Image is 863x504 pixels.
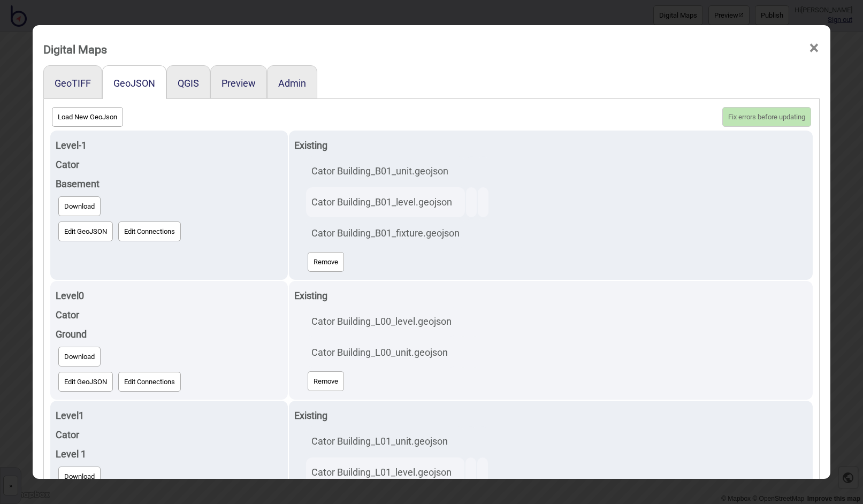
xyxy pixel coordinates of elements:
button: QGIS [178,78,199,89]
button: Download [58,467,101,486]
div: Cator [56,306,283,325]
button: Edit GeoJSON [58,222,113,241]
button: Remove [308,371,344,391]
button: Download [58,347,101,366]
td: Cator Building_L00_level.geojson [306,307,457,337]
div: Level 1 [56,445,283,464]
td: Cator Building_L01_unit.geojson [306,426,464,456]
button: Preview [222,78,256,89]
div: Level -1 [56,136,283,155]
button: Fix errors before updating [722,107,811,127]
td: Cator Building_B01_fixture.geojson [306,218,465,248]
a: Edit Connections [116,219,184,244]
span: × [808,30,820,66]
button: Download [58,196,101,216]
strong: Existing [294,410,327,421]
strong: Existing [294,290,327,301]
div: Cator [56,425,283,445]
button: Edit Connections [118,372,181,392]
button: Edit Connections [118,222,181,241]
td: Cator Building_L01_level.geojson [306,457,464,487]
td: Cator Building_B01_level.geojson [306,187,465,217]
a: Edit Connections [116,369,184,394]
div: Ground [56,325,283,344]
button: Edit GeoJSON [58,372,113,392]
button: Remove [308,252,344,272]
button: Admin [278,78,306,89]
div: Level 0 [56,286,283,306]
div: Digital Maps [43,38,107,61]
td: Cator Building_L00_unit.geojson [306,338,457,368]
div: Level 1 [56,406,283,425]
div: Cator [56,155,283,174]
button: Load New GeoJson [52,107,123,127]
div: Basement [56,174,283,194]
strong: Existing [294,140,327,151]
button: GeoJSON [113,78,155,89]
td: Cator Building_B01_unit.geojson [306,156,465,186]
button: GeoTIFF [55,78,91,89]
